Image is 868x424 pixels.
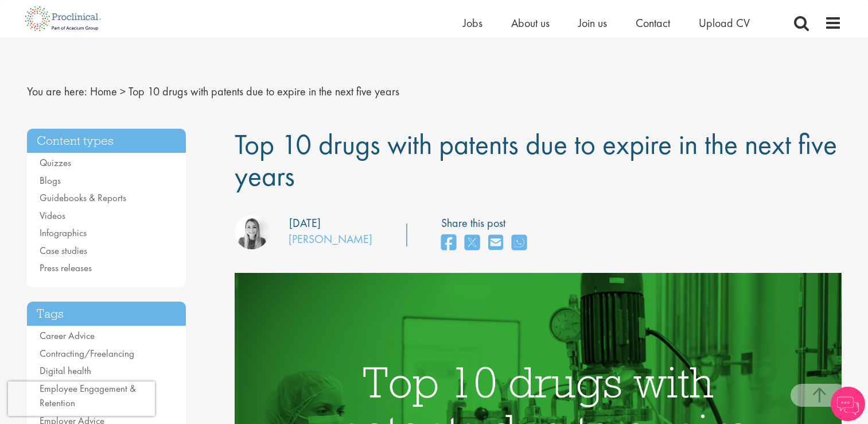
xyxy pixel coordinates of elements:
h3: Content types [27,129,186,153]
a: Digital health [40,364,91,377]
span: Top 10 drugs with patents due to expire in the next five years [235,126,837,194]
img: Chatbot [831,387,865,421]
img: Hannah Burke [235,215,269,249]
a: Career Advice [40,329,95,342]
a: Quizzes [40,156,71,169]
a: About us [511,16,550,30]
span: Top 10 drugs with patents due to expire in the next five years [129,84,399,99]
a: share on email [488,231,503,256]
span: > [120,84,126,99]
a: Blogs [40,174,61,187]
a: share on facebook [441,231,456,256]
a: Guidebooks & Reports [40,191,126,204]
a: Contracting/Freelancing [40,347,134,360]
a: share on twitter [465,231,480,256]
label: Share this post [441,215,532,232]
a: share on whats app [512,231,527,256]
a: Jobs [463,16,482,30]
a: Videos [40,209,65,222]
a: Join us [578,16,607,30]
a: Case studies [40,244,87,257]
a: Upload CV [699,16,750,30]
a: Contact [636,16,670,30]
a: Infographics [40,226,87,239]
span: You are here: [27,84,87,99]
h3: Tags [27,302,186,326]
iframe: reCAPTCHA [8,381,155,416]
div: [DATE] [289,215,321,232]
a: Press releases [40,261,92,274]
a: breadcrumb link [90,84,117,99]
a: [PERSON_NAME] [289,232,372,246]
